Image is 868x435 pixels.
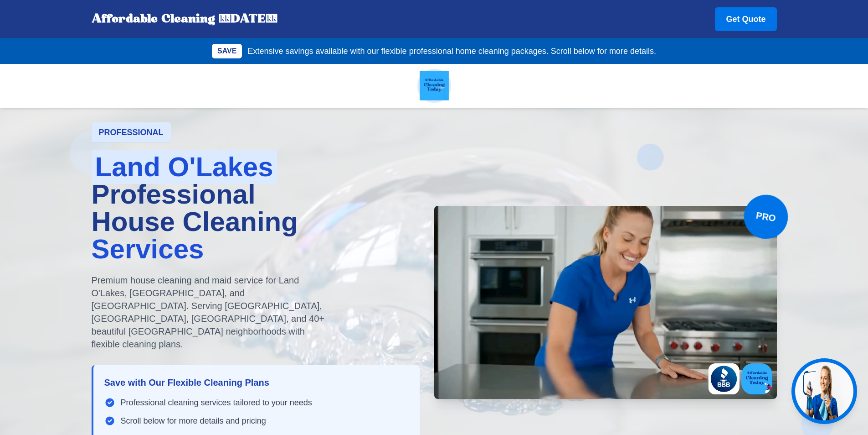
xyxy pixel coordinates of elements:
h3: Save with Our Flexible Cleaning Plans [104,376,409,389]
div: Affordable Cleaning [DATE] [92,12,277,26]
h1: Professional House Cleaning [92,153,420,263]
span: Land O'Lakes [92,150,277,184]
img: Jen [795,362,853,420]
div: SAVE [212,44,242,58]
p: Premium house cleaning and maid service for Land O'Lakes, [GEOGRAPHIC_DATA], and [GEOGRAPHIC_DATA... [92,274,325,351]
video: Professional House Cleaning Services Land O'Lakes Lutz Odessa Florida [434,206,777,399]
span: Scroll below for more details and pricing [121,414,266,427]
img: Affordable Cleaning Today - Professional House Cleaning Services Land O'Lakes FL [420,71,449,100]
p: Extensive savings available with our flexible professional home cleaning packages. Scroll below f... [247,45,656,58]
span: Professional cleaning services tailored to your needs [121,396,312,409]
span: Services [92,234,204,264]
button: Get help from Jen [791,358,857,424]
a: Get Quote [715,7,776,31]
div: PROFESSIONAL [92,122,171,142]
div: PRO [740,191,791,242]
